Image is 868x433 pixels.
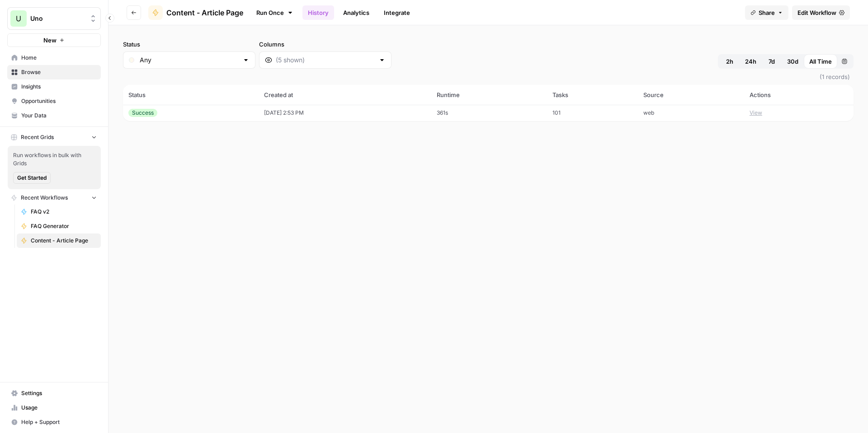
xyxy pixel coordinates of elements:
span: Edit Workflow [797,8,836,17]
button: Help + Support [7,415,101,429]
th: Tasks [547,85,638,105]
td: 101 [547,105,638,121]
a: Insights [7,79,101,94]
span: All Time [809,57,832,66]
input: (5 shown) [276,56,375,65]
button: Recent Grids [7,130,101,144]
td: [DATE] 2:53 PM [259,105,431,121]
span: Share [759,8,775,17]
span: Content - Article Page [166,7,243,18]
a: Your Data [7,108,101,123]
span: Settings [21,389,97,397]
a: History [302,5,334,20]
a: Browse [7,65,101,79]
button: 2h [720,54,740,69]
div: Success [128,109,157,117]
span: 24h [745,57,756,66]
button: View [750,109,762,117]
button: Get Started [13,172,51,184]
span: Get Started [17,174,47,182]
span: Recent Grids [21,133,54,141]
td: 361s [431,105,547,121]
a: Run Once [250,5,299,20]
button: Share [745,5,788,20]
span: U [16,13,21,24]
th: Actions [744,85,854,105]
a: Home [7,51,101,65]
span: New [43,36,57,45]
span: (1 records) [123,69,854,85]
a: FAQ v2 [17,205,101,219]
span: 30d [787,57,798,66]
a: Content - Article Page [148,5,243,20]
span: Help + Support [21,418,97,426]
button: 7d [762,54,782,69]
span: FAQ v2 [31,208,97,216]
span: Opportunities [21,97,97,105]
span: Home [21,54,97,62]
th: Status [123,85,259,105]
a: Analytics [338,5,375,20]
a: Edit Workflow [792,5,850,20]
span: Run workflows in bulk with Grids [13,151,95,168]
span: Recent Workflows [21,194,68,202]
label: Status [123,40,255,49]
a: Integrate [378,5,415,20]
th: Created at [259,85,431,105]
button: Workspace: Uno [7,7,101,30]
span: Your Data [21,112,97,120]
span: Usage [21,404,97,412]
a: Usage [7,400,101,415]
label: Columns [259,40,392,49]
button: Recent Workflows [7,191,101,205]
span: 7d [769,57,775,66]
a: FAQ Generator [17,219,101,233]
span: 2h [726,57,733,66]
span: FAQ Generator [31,222,97,230]
span: Browse [21,68,97,76]
span: Uno [30,14,85,23]
th: Runtime [431,85,547,105]
td: web [638,105,744,121]
a: Content - Article Page [17,233,101,248]
button: 30d [782,54,804,69]
a: Settings [7,386,101,400]
span: Content - Article Page [31,237,97,245]
a: Opportunities [7,94,101,108]
input: Any [140,56,239,65]
th: Source [638,85,744,105]
button: New [7,33,101,47]
button: 24h [740,54,762,69]
span: Insights [21,83,97,91]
